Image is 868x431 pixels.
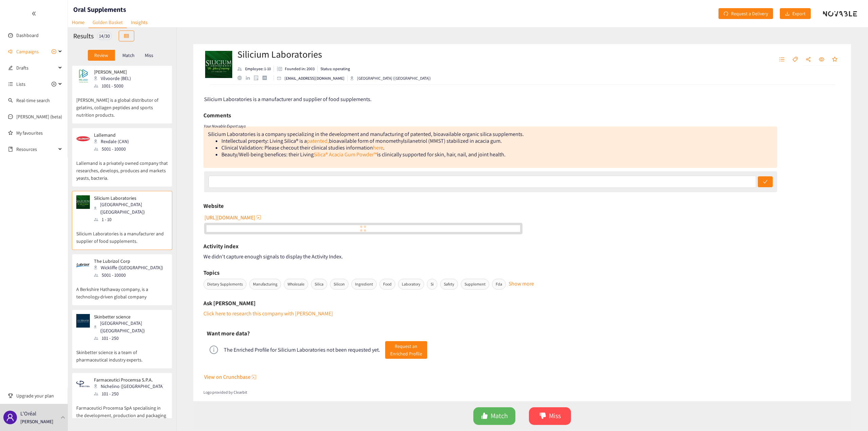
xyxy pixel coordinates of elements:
a: Silica® Acacia Gum Powder™ [314,151,377,158]
li: Status [318,66,350,72]
span: Laboratory [398,279,424,290]
a: Home [68,17,88,27]
img: Snapshot of the company's website [76,258,90,272]
span: user [6,413,14,422]
div: We didn't capture enough signals to display the Activity Index. [203,252,841,261]
span: Drafts [16,61,56,75]
i: Your Novable Expert says [203,123,245,129]
button: eye [815,54,828,65]
p: Review [94,53,108,58]
span: like [481,412,488,420]
span: Request a Delivery [731,10,768,17]
span: View on Crunchbase [204,373,251,381]
div: Vilvoorde (BEL) [94,75,135,82]
span: Safety [440,279,458,290]
span: plus-circle [52,49,56,54]
button: likeMatch [473,407,515,425]
button: dislikeMiss [529,407,571,425]
p: Farmaceutici Procemsa SpA specialising in the development, production and packaging of food suppl... [76,397,168,427]
span: Resources [16,142,56,156]
p: Skinbetter science [94,314,163,319]
p: Silicium Laboratories is a manufacturer and supplier of food supplements. [76,223,168,245]
h1: Oral Supplements [73,5,126,14]
button: table [119,31,134,41]
span: trophy [8,393,13,398]
div: [GEOGRAPHIC_DATA] ([GEOGRAPHIC_DATA]) [94,201,167,216]
p: Match [122,53,135,58]
img: Snapshot of the company's website [76,314,90,328]
div: Widget de chat [757,358,868,431]
p: Farmaceutici Procemsa S.P.A. [94,377,163,383]
div: [GEOGRAPHIC_DATA] ([GEOGRAPHIC_DATA]) [350,75,431,81]
div: 1 - 10 [94,216,167,223]
p: Skinbetter science is a team of pharmaceutical industry experts. [76,342,168,364]
div: Wickliffe ([GEOGRAPHIC_DATA]) [94,264,167,271]
button: check [758,176,773,187]
p: [PERSON_NAME] is a global distributor of gelatins, collagen peptides and sports nutrition products. [76,90,168,119]
span: info-circle [210,346,218,354]
a: Insights [127,17,152,27]
span: Wholesale [284,279,308,290]
div: Nichelino ([GEOGRAPHIC_DATA]) [94,383,167,390]
li: Employees [237,66,274,72]
button: Show more [509,279,534,283]
h2: Results [73,31,94,41]
li: Intellectual property: Living Silica® is a bioavailable form of monomethylsilanetriol (MMST) stab... [221,138,773,144]
span: Ingredient [351,279,377,290]
span: Lists [16,77,25,91]
span: redo [724,11,728,17]
span: Silicium Laboratories is a manufacturer and supplier of food supplements. [204,96,372,103]
div: 5001 - 10000 [94,271,167,279]
h6: Want more data? [207,328,250,338]
span: unordered-list [779,57,785,63]
span: sound [8,49,13,54]
p: Status: operating [320,66,350,72]
a: My favourites [16,126,62,140]
p: [EMAIL_ADDRESS][DOMAIN_NAME] [284,75,344,81]
a: Golden Basket [88,17,127,28]
li: Beauty/Well-being benefices: their Living is clinically supported for skin, hair, nail, and joint... [221,151,773,158]
span: eye [819,57,824,63]
a: crunchbase [262,76,271,80]
h6: Comments [203,110,231,120]
button: [URL][DOMAIN_NAME] [204,212,262,223]
span: edit [8,65,13,70]
p: Lallemand [94,132,129,138]
p: Founded in: 2003 [285,66,315,72]
span: Silicon [330,279,349,290]
h6: Ask [PERSON_NAME] [203,298,256,308]
p: L'Oréal [20,409,36,418]
span: tag [792,57,798,63]
a: Real-time search [16,97,50,103]
span: Fda [492,279,506,290]
h2: Silicium Laboratories [237,47,431,61]
a: website [237,76,246,80]
div: Silicium Laboratories is a company specializing in the development and manufacturing of patented,... [208,131,524,138]
span: star [832,57,837,63]
button: View on Crunchbase [204,372,841,383]
li: Clinical Validation: Please checout their clinical studies information . [221,144,773,151]
span: table [124,34,129,39]
span: Request an Enriched Profile [390,342,422,357]
p: Logo provided by Clearbit [203,389,841,396]
a: here [373,144,383,151]
h6: Activity index [203,241,239,251]
span: double-left [32,11,36,16]
span: dislike [539,412,546,420]
div: 101 - 250 [94,390,167,397]
p: Miss [145,53,153,58]
button: downloadExport [780,8,811,19]
h6: Topics [203,268,219,278]
span: Upgrade your plan [16,389,62,403]
span: unordered-list [8,82,13,86]
a: Click here to research this company with [PERSON_NAME] [203,310,333,317]
div: 1001 - 5000 [94,82,135,90]
div: Rexdale (CAN) [94,138,133,145]
p: Employee: 1-10 [245,66,271,72]
div: [GEOGRAPHIC_DATA] ([GEOGRAPHIC_DATA]) [94,319,167,334]
span: Export [792,10,806,17]
div: The Enriched Profile for Silicium Laboratories not been requested yet. [224,347,380,353]
button: unordered-list [776,54,788,65]
h6: Website [203,201,224,211]
a: google maps [254,75,262,80]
